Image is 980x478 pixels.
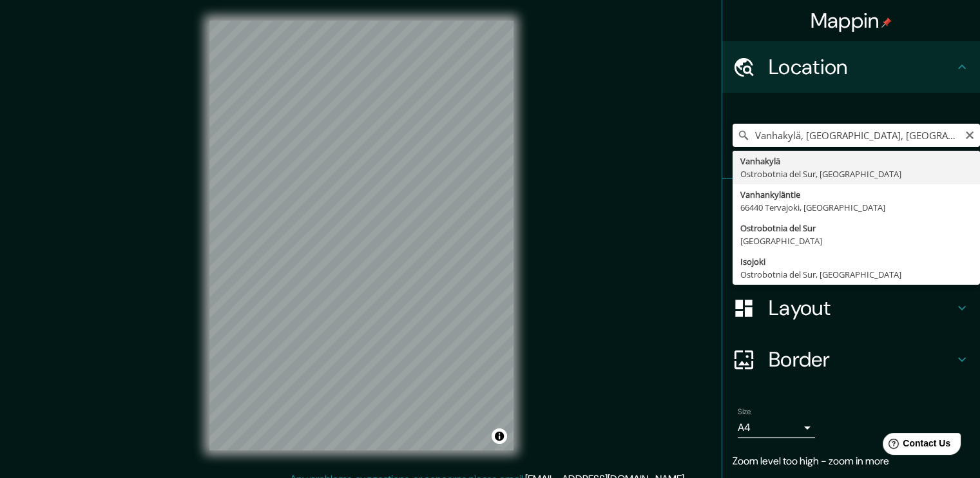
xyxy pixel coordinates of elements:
h4: Layout [769,295,954,321]
div: Vanhankyläntie [740,188,972,201]
div: Ostrobotnia del Sur, [GEOGRAPHIC_DATA] [740,167,972,180]
div: A4 [738,417,815,438]
div: Location [722,41,980,93]
canvas: Map [209,21,514,450]
div: [GEOGRAPHIC_DATA] [740,234,972,247]
button: Clear [965,128,975,140]
button: Toggle attribution [492,428,507,444]
div: Border [722,334,980,385]
div: Ostrobotnia del Sur [740,222,972,234]
div: Ostrobotnia del Sur, [GEOGRAPHIC_DATA] [740,268,972,281]
div: Isojoki [740,255,972,268]
div: Style [722,231,980,282]
p: Zoom level too high - zoom in more [733,454,970,469]
iframe: Help widget launcher [865,428,966,464]
h4: Border [769,347,954,372]
div: Vanhakylä [740,155,972,167]
h4: Location [769,54,954,80]
div: Layout [722,282,980,334]
input: Pick your city or area [733,124,980,147]
div: 66440 Tervajoki, [GEOGRAPHIC_DATA] [740,201,972,214]
div: Pins [722,179,980,231]
label: Size [738,406,751,417]
h4: Mappin [811,8,892,33]
img: pin-icon.png [881,17,892,28]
